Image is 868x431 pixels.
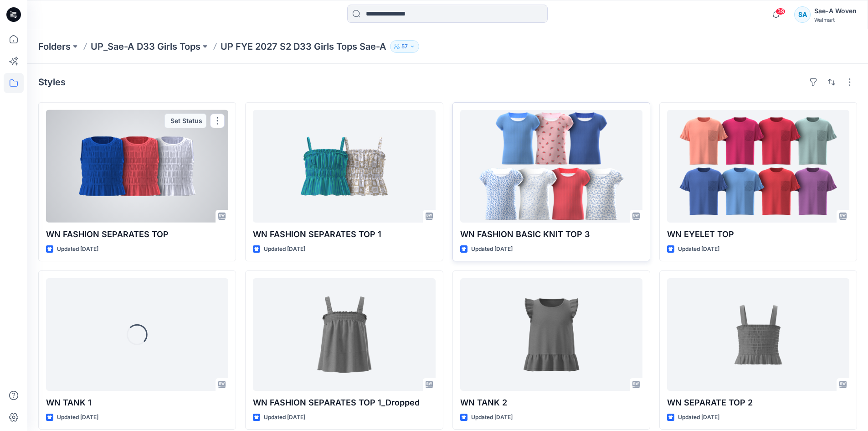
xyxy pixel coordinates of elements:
[264,244,305,254] p: Updated [DATE]
[390,40,419,53] button: 57
[38,40,71,53] a: Folders
[460,228,642,241] p: WN FASHION BASIC KNIT TOP 3
[401,42,408,52] p: 57
[667,110,849,223] a: WN EYELET TOP
[814,16,857,23] div: Walmart
[91,40,200,53] a: UP_Sae-A D33 Girls Tops
[460,110,642,223] a: WN FASHION BASIC KNIT TOP 3
[471,413,513,422] p: Updated [DATE]
[460,278,642,391] a: WN TANK 2
[776,8,786,15] span: 39
[38,77,66,88] h4: Styles
[678,244,719,254] p: Updated [DATE]
[46,396,228,409] p: WN TANK 1
[678,413,719,422] p: Updated [DATE]
[46,228,228,241] p: WN FASHION SEPARATES TOP
[667,396,849,409] p: WN SEPARATE TOP 2
[253,110,435,223] a: WN FASHION SEPARATES TOP 1
[253,396,435,409] p: WN FASHION SEPARATES TOP 1_Dropped
[253,278,435,391] a: WN FASHION SEPARATES TOP 1_Dropped
[221,40,386,53] p: UP FYE 2027 S2 D33 Girls Tops Sae-A
[667,228,849,241] p: WN EYELET TOP
[814,5,857,16] div: Sae-A Woven
[57,413,98,422] p: Updated [DATE]
[667,278,849,391] a: WN SEPARATE TOP 2
[471,244,513,254] p: Updated [DATE]
[264,413,305,422] p: Updated [DATE]
[460,396,642,409] p: WN TANK 2
[253,228,435,241] p: WN FASHION SEPARATES TOP 1
[57,244,98,254] p: Updated [DATE]
[46,110,228,223] a: WN FASHION SEPARATES TOP
[794,6,811,23] div: SA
